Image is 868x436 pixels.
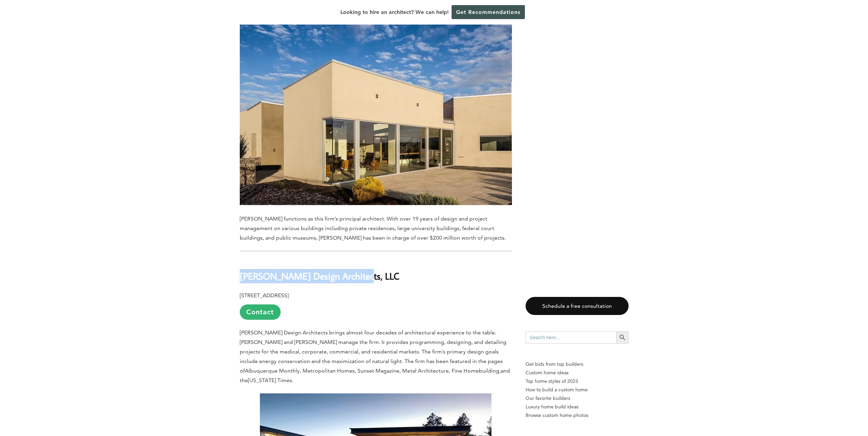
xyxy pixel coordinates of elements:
span: [US_STATE] Times. [248,377,293,384]
iframe: Drift Widget Chat Controller [737,387,860,428]
b: [PERSON_NAME] Design Architects, LLC [240,270,399,282]
a: Custom home ideas [526,369,629,377]
span: Albuquerque Monthly, Metropolitan Homes, Sunset Magazine, Metal Architecture, Fine Homebuilding, [245,367,501,374]
a: Contact [240,304,281,320]
a: Browse custom home photos [526,411,629,420]
a: Our favorite builders [526,394,629,403]
span: and the [240,367,510,384]
b: [STREET_ADDRESS] [240,292,289,299]
a: Get Recommendations [452,5,525,19]
a: Schedule a free consultation [526,297,629,315]
span: [PERSON_NAME] functions as this firm’s principal architect. With over 19 years of design and proj... [240,215,506,241]
svg: Search [619,334,626,341]
p: Get bids from top builders [526,360,629,369]
a: How to build a custom home [526,386,629,394]
a: Luxury home build ideas [526,403,629,411]
a: Top home styles of 2023 [526,377,629,386]
span: [PERSON_NAME] Design Architects brings almost four decades of architectural experience to the tab... [240,329,506,374]
input: Search here... [526,331,616,344]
